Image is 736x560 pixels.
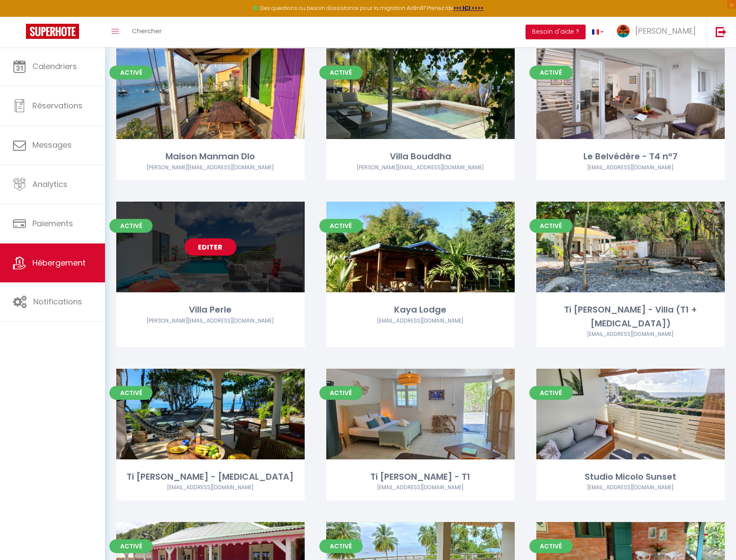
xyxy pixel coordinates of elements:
a: Chercher [125,17,168,47]
div: Airbnb [116,484,305,492]
span: Chercher [132,26,162,35]
div: Maison Manman Dlo [116,150,305,163]
span: Activé [319,386,363,400]
div: Villa Perle [116,303,305,316]
div: Kaya Lodge [326,303,515,316]
span: Activé [109,219,153,233]
div: Airbnb [536,484,725,492]
span: Activé [529,539,573,553]
span: Activé [319,66,363,79]
a: ... [PERSON_NAME] [610,17,707,47]
div: Airbnb [326,164,515,172]
span: Hébergement [32,257,86,268]
img: Super Booking [26,24,79,39]
div: Airbnb [326,484,515,492]
span: [PERSON_NAME] [635,25,696,36]
span: Activé [529,219,573,233]
div: Airbnb [116,317,305,325]
span: Activé [529,386,573,400]
span: Notifications [33,296,82,307]
div: Airbnb [536,164,725,172]
div: Ti [PERSON_NAME] - [MEDICAL_DATA] [116,470,305,484]
img: logout [716,26,726,37]
span: Paiements [32,218,73,229]
span: Activé [109,539,153,553]
div: Airbnb [116,164,305,172]
div: Ti [PERSON_NAME] - T1 [326,470,515,484]
div: Airbnb [326,317,515,325]
div: Studio Micolo Sunset [536,470,725,484]
button: Besoin d'aide ? [526,25,586,39]
img: ... [617,25,630,38]
span: Réservations [32,100,83,111]
span: Messages [32,139,72,150]
a: >>> ICI <<<< [453,4,484,12]
div: Airbnb [536,330,725,339]
span: Calendriers [32,61,77,72]
span: Activé [109,66,153,79]
span: Analytics [32,179,67,190]
div: Villa Bouddha [326,150,515,163]
div: Ti [PERSON_NAME] - Villa (T1 + [MEDICAL_DATA]) [536,303,725,330]
span: Activé [529,66,573,79]
span: Activé [319,219,363,233]
a: Editer [185,238,236,256]
span: Activé [109,386,153,400]
span: Activé [319,539,363,553]
div: Le Belvédère - T4 n°7 [536,150,725,163]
